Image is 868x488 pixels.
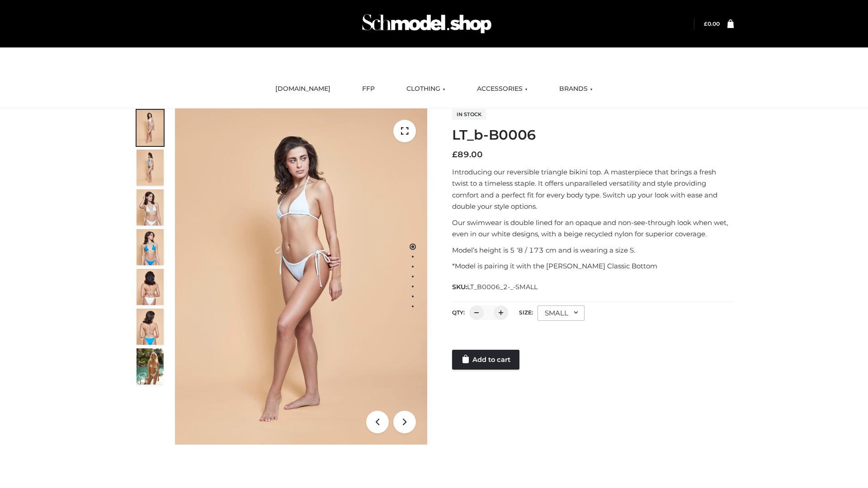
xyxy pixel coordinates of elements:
[452,150,483,160] bdi: 89.00
[538,305,585,321] div: SMALL
[400,79,452,99] a: CLOTHING
[137,229,164,265] img: ArielClassicBikiniTop_CloudNine_AzureSky_OW114ECO_4-scaled.jpg
[452,127,734,143] h1: LT_b-B0006
[137,150,164,186] img: ArielClassicBikiniTop_CloudNine_AzureSky_OW114ECO_2-scaled.jpg
[452,217,734,240] p: Our swimwear is double lined for an opaque and non-see-through look when wet, even in our white d...
[269,79,337,99] a: [DOMAIN_NAME]
[452,244,734,256] p: Model’s height is 5 ‘8 / 173 cm and is wearing a size S.
[470,79,534,99] a: ACCESSORIES
[137,189,164,225] img: ArielClassicBikiniTop_CloudNine_AzureSky_OW114ECO_3-scaled.jpg
[452,309,465,316] label: QTY:
[704,20,720,27] a: £0.00
[467,283,538,291] span: LT_B0006_2-_-SMALL
[452,150,458,160] span: £
[704,20,708,27] span: £
[359,6,495,42] img: Schmodel Admin 964
[137,309,164,345] img: ArielClassicBikiniTop_CloudNine_AzureSky_OW114ECO_8-scaled.jpg
[452,109,486,120] span: In stock
[452,282,538,292] span: SKU:
[137,269,164,305] img: ArielClassicBikiniTop_CloudNine_AzureSky_OW114ECO_7-scaled.jpg
[452,260,734,272] p: *Model is pairing it with the [PERSON_NAME] Classic Bottom
[355,79,382,99] a: FFP
[704,20,720,27] bdi: 0.00
[137,348,164,385] img: Arieltop_CloudNine_AzureSky2.jpg
[552,79,599,99] a: BRANDS
[452,350,519,370] a: Add to cart
[175,108,427,445] img: ArielClassicBikiniTop_CloudNine_AzureSky_OW114ECO_1
[519,309,533,316] label: Size:
[137,110,164,146] img: ArielClassicBikiniTop_CloudNine_AzureSky_OW114ECO_1-scaled.jpg
[452,166,734,212] p: Introducing our reversible triangle bikini top. A masterpiece that brings a fresh twist to a time...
